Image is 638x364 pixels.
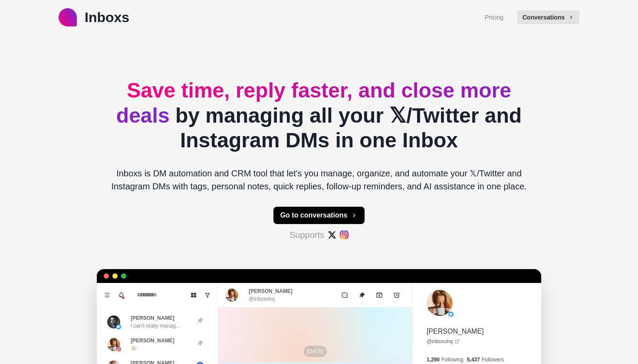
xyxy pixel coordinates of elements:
[482,356,504,364] p: Followers
[104,78,534,153] h2: by managing all your 𝕏/Twitter and Instagram DMs in one Inbox
[485,13,503,22] a: Pricing
[289,228,324,241] p: Supports
[100,288,114,302] button: Menu
[131,337,174,344] p: [PERSON_NAME]
[59,8,77,26] img: logo
[427,326,484,337] p: [PERSON_NAME]
[427,338,460,345] a: @inboxshq
[187,288,201,302] button: Board View
[371,286,388,304] button: Archive
[340,231,349,239] img: #
[336,286,353,304] button: Mark as unread
[304,346,327,357] p: [DATE]
[107,315,120,328] img: picture
[249,295,275,303] p: @inboxshq
[448,312,454,317] img: picture
[131,344,137,352] p: 🎉
[116,347,121,352] img: picture
[116,324,121,329] img: picture
[201,288,214,302] button: Show unread conversations
[225,289,238,302] img: picture
[517,10,579,24] button: Conversations
[59,7,129,28] a: logoInboxs
[388,286,405,304] button: Add reminder
[85,7,129,28] p: Inboxs
[353,286,371,304] button: Unpin
[104,167,534,193] p: Inboxs is DM automation and CRM tool that let's you manage, organize, and automate your 𝕏/Twitter...
[107,338,120,351] img: picture
[273,207,365,224] button: Go to conversations
[467,356,480,364] p: 5,437
[427,356,440,364] p: 1,290
[131,314,174,322] p: [PERSON_NAME]
[131,322,180,330] p: I can't really manag...
[427,290,453,316] img: picture
[441,356,464,364] p: Following
[116,79,511,127] span: Save time, reply faster, and close more deals
[328,231,336,239] img: #
[249,287,293,295] p: [PERSON_NAME]
[114,288,128,302] button: Notifications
